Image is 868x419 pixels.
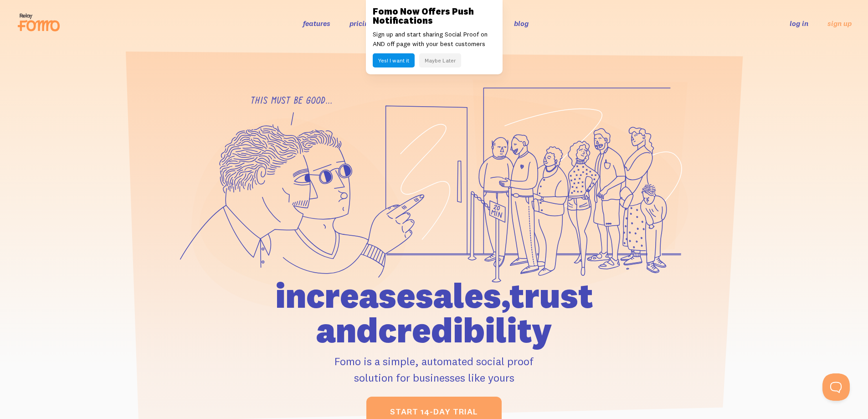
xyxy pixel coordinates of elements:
[419,53,461,67] button: Maybe Later
[822,373,850,401] iframe: Help Scout Beacon - Open
[373,7,496,25] h3: Fomo Now Offers Push Notifications
[827,19,852,28] a: sign up
[223,353,645,386] p: Fomo is a simple, automated social proof solution for businesses like yours
[514,19,529,28] a: blog
[303,19,330,28] a: features
[373,30,496,49] p: Sign up and start sharing Social Proof on AND off page with your best customers
[373,53,415,67] button: Yes! I want it
[790,19,808,28] a: log in
[223,278,645,347] h1: increase sales, trust and credibility
[349,19,373,28] a: pricing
